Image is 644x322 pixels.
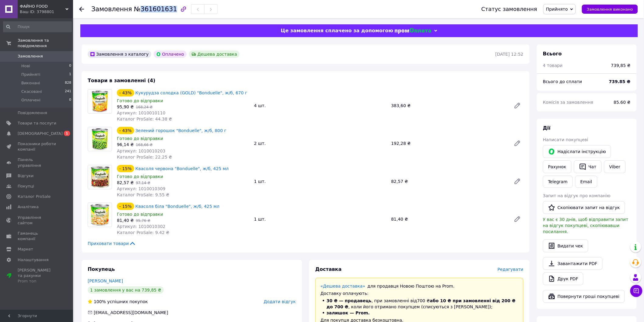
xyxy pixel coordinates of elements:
div: Статус замовлення [481,6,537,12]
span: Нові [21,63,30,69]
div: Ваш ID: 3798801 [20,9,73,15]
span: 0 [69,97,71,103]
span: Аналітика [18,204,39,210]
span: №361601631 [134,5,177,13]
span: Комісія за замовлення [543,100,593,105]
a: Редагувати [511,100,523,112]
a: Редагувати [511,137,523,149]
span: 100% [94,299,106,304]
div: для продавця Новою Поштою на Prom. [320,283,518,289]
span: Панель управління [18,157,56,168]
span: Налаштування [18,257,49,263]
img: Зелений горошок "Bonduelle", ж/б, 800 г [88,127,112,151]
span: Замовлення та повідомлення [18,38,73,49]
div: Повернутися назад [79,6,84,12]
span: Оплачені [21,97,40,103]
button: Рахунок [543,160,572,173]
time: [DATE] 12:52 [495,52,523,57]
span: Всього до сплати [543,79,582,84]
span: 168,66 ₴ [136,143,152,147]
div: 383,60 ₴ [389,101,509,110]
span: 1 [64,131,70,136]
span: Відгуки [18,173,33,179]
span: 82,57 ₴ [117,180,134,185]
span: Каталог ProSale: 22.25 ₴ [117,155,172,159]
b: 739.85 ₴ [609,79,631,84]
span: Артикул: 1010010302 [117,224,166,229]
button: Замовлення виконано [582,5,638,14]
span: Артикул: 1010010309 [117,186,166,191]
span: 0 [69,63,71,69]
span: Замовлення виконано [587,7,633,12]
span: [PERSON_NAME] та рахунки [18,268,56,284]
span: Написати покупцеві [543,137,588,142]
span: Каталог ProSale [18,194,51,199]
span: 4 товари [543,63,563,68]
span: або 10 ₴ при замовленні від 200 ₴ до 700 ₴ [327,298,516,309]
span: Артикул: 1010010110 [117,110,166,115]
span: Артикул: 1010010203 [117,149,166,153]
span: ФАЙНО FOOD [20,4,65,9]
a: Редагувати [511,213,523,225]
span: Додати відгук [264,299,296,304]
div: - 15% [117,165,134,172]
span: Дії [543,125,551,131]
button: Видати чек [543,240,588,252]
div: 192,28 ₴ [389,139,509,148]
a: Кукурудза солодка (GOLD) "Bonduelle", ж/б, 670 г [135,90,247,95]
span: Каталог ProSale: 9.55 ₴ [117,192,169,197]
div: 81,40 ₴ [389,215,509,223]
span: 828 [65,80,71,86]
button: Повернути гроші покупцеві [543,290,625,303]
div: 4 шт. [252,101,389,110]
span: Повідомлення [18,110,47,116]
span: Запит на відгук про компанію [543,193,611,198]
a: [PERSON_NAME] [88,278,123,283]
span: Каталог ProSale: 44.38 ₴ [117,117,172,121]
span: Прийнято [546,7,568,12]
span: Замовлення [18,54,43,59]
div: 739,85 ₴ [611,62,631,68]
span: Готово до відправки [117,174,163,179]
a: Viber [604,160,625,173]
div: 2 шт. [252,139,389,148]
div: 1 шт. [252,215,389,223]
button: Чат з покупцем [630,285,642,297]
div: Дешева доставка [189,51,240,58]
span: Покупці [18,184,34,189]
div: Доставку оплачують: [320,290,518,296]
span: У вас є 30 днів, щоб відправити запит на відгук покупцеві, скопіювавши посилання. [543,217,628,234]
span: Прийняті [21,72,40,77]
div: - 15% [117,203,134,210]
a: Telegram [543,176,573,188]
a: Квасоля червона "Bonduelle", ж/б, 425 мл [135,166,229,171]
a: «Дешева доставка» [320,284,365,289]
span: Покупець [88,266,115,272]
span: 241 [65,89,71,94]
span: 95,76 ₴ [136,219,150,223]
div: 82,57 ₴ [389,177,509,186]
span: Управління сайтом [18,215,56,226]
span: Доставка [315,266,342,272]
div: Оплачено [154,51,187,58]
span: [EMAIL_ADDRESS][DOMAIN_NAME] [94,310,168,315]
span: Маркет [18,247,33,252]
span: Редагувати [498,267,523,272]
span: 85.60 ₴ [614,100,631,105]
span: 1 [69,72,71,77]
span: Каталог ProSale: 9.42 ₴ [117,230,169,235]
span: Показники роботи компанії [18,141,56,152]
span: Гаманець компанії [18,231,56,242]
img: Квасоля червона "Bonduelle", ж/б, 425 мл [88,165,112,189]
span: 96,14 ₴ [117,142,134,147]
span: [DEMOGRAPHIC_DATA] [18,131,63,136]
span: Всього [543,51,562,57]
div: 1 шт. [252,177,389,186]
span: Приховати товари [88,240,136,247]
button: Чат [574,160,602,173]
div: - 43% [117,89,134,96]
a: Друк PDF [543,272,583,285]
button: Скопіювати запит на відгук [543,201,625,214]
button: Email [575,176,597,188]
input: Пошук [3,21,72,32]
